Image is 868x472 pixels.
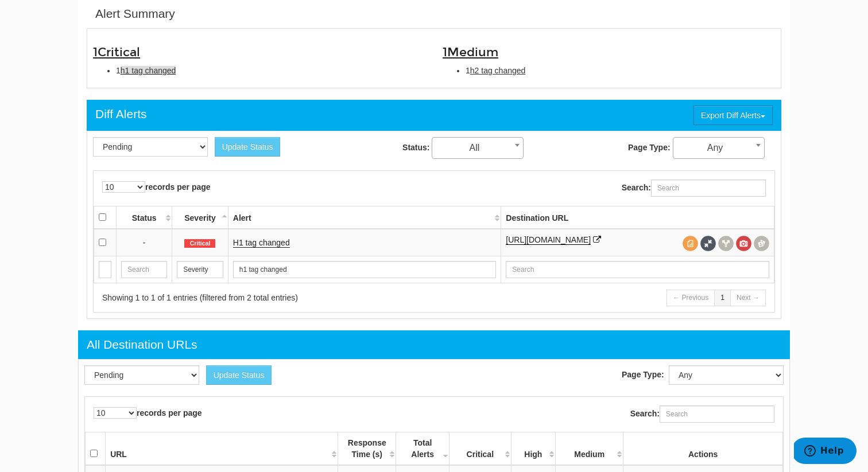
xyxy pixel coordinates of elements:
span: Compare screenshots [754,236,769,251]
a: 1 [714,290,731,306]
input: Search: [660,405,774,423]
span: 1 [93,45,140,60]
span: Full Source Diff [700,236,716,251]
td: - [117,229,172,256]
th: Actions [623,432,783,465]
a: Next → [730,290,766,306]
select: records per page [102,181,145,193]
span: Critical [98,45,140,60]
li: 1 [116,65,425,76]
a: [URL][DOMAIN_NAME] [506,235,591,245]
input: Search [121,261,167,278]
span: All [432,137,524,159]
span: h2 tag changed [470,66,526,75]
th: High &nbsp;: activate to sort column ascending [511,432,555,465]
span: View source [683,236,698,251]
span: Any [673,137,765,159]
th: Status: activate to sort column ascending [117,206,172,229]
th: Alert: activate to sort column ascending [228,206,501,229]
span: View screenshot [736,236,751,251]
button: Update Status [206,365,272,385]
th: Total Alerts &nbsp;: activate to sort column ascending [396,432,449,465]
strong: Status: [402,143,429,152]
input: Search [506,261,769,278]
div: Diff Alerts [95,106,146,123]
div: Alert Summary [95,5,175,22]
th: Medium &nbsp;: activate to sort column ascending [556,432,623,465]
a: H1 tag changed [233,238,290,248]
label: Search: [630,405,774,423]
th: Response Time (s): activate to sort column ascending [338,432,396,465]
th: Critical &nbsp;: activate to sort column ascending [449,432,511,465]
label: Search: [622,180,766,197]
span: h1 tag changed [121,66,176,75]
span: View headers [718,236,734,251]
a: ← Previous [666,290,715,306]
span: All [432,140,523,156]
select: records per page [94,407,137,419]
input: Search: [651,180,766,197]
th: Destination URL [501,206,774,229]
iframe: Opens a widget where you can find more information [794,438,857,466]
label: records per page [94,407,202,419]
strong: Page Type: [628,143,671,152]
input: Search [177,261,223,278]
div: Showing 1 to 1 of 1 entries (filtered from 2 total entries) [102,292,420,303]
th: URL: activate to sort column ascending [106,432,338,465]
input: Search [99,261,111,278]
th: Severity: activate to sort column descending [172,206,228,229]
span: Any [673,140,764,156]
span: Medium [447,45,498,60]
label: records per page [102,181,211,193]
span: Critical [184,239,215,248]
input: Search [233,261,496,278]
button: Export Diff Alerts [693,106,773,125]
label: Page Type: [622,369,666,380]
div: All Destination URLs [87,336,197,353]
li: 1 [466,65,775,76]
button: Update Status [215,137,281,157]
span: 1 [443,45,498,60]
